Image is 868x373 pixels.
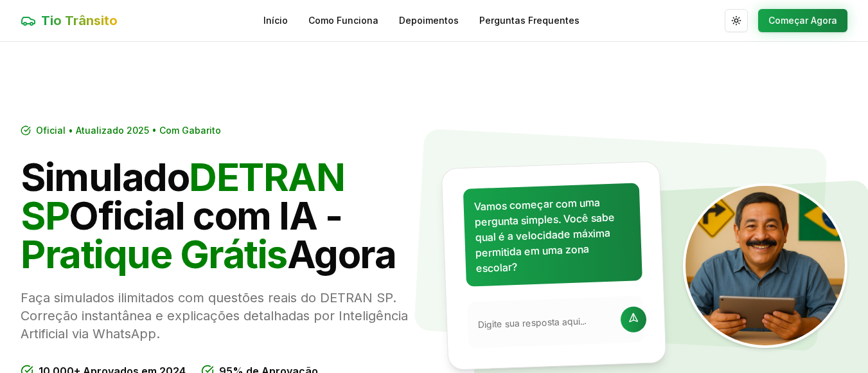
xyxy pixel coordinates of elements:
a: Depoimentos [399,14,459,27]
span: DETRAN SP [21,154,344,239]
input: Digite sua resposta aqui... [477,314,613,331]
img: Tio Trânsito [683,183,847,348]
p: Faça simulados ilimitados com questões reais do DETRAN SP. Correção instantânea e explicações det... [21,289,424,343]
a: Início [263,14,288,27]
h1: Simulado Oficial com IA - Agora [21,158,424,273]
span: Oficial • Atualizado 2025 • Com Gabarito [36,124,221,137]
p: Vamos começar com uma pergunta simples. Você sabe qual é a velocidade máxima permitida em uma zon... [474,194,632,276]
a: Como Funciona [308,14,378,27]
a: Tio Trânsito [21,12,118,30]
span: Pratique Grátis [21,231,287,277]
button: Começar Agora [758,9,847,32]
a: Perguntas Frequentes [479,14,580,27]
span: Tio Trânsito [41,12,118,30]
